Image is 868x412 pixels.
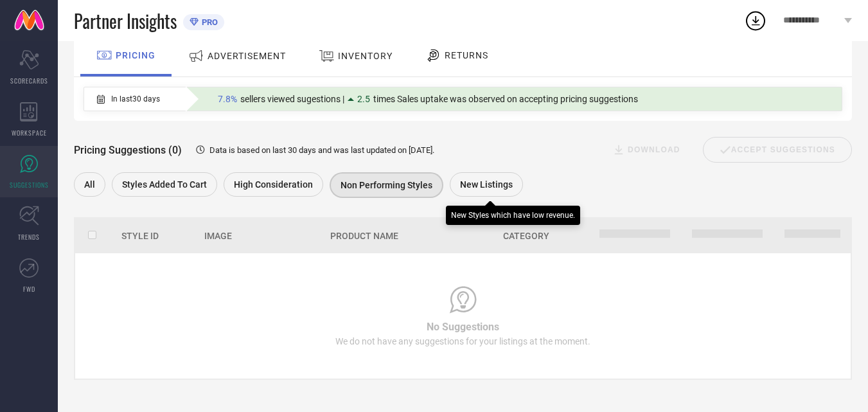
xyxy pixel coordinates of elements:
[18,232,40,242] span: TRENDS
[338,51,393,61] span: INVENTORY
[211,91,644,107] div: Percentage of sellers who have viewed suggestions for the current Insight Type
[460,179,513,190] span: New Listings
[121,231,159,241] span: Style Id
[373,94,638,104] span: times Sales uptake was observed on accepting pricing suggestions
[234,179,313,190] span: High Consideration
[204,231,232,241] span: Image
[209,145,434,155] span: Data is based on last 30 days and was last updated on [DATE] .
[116,50,155,60] span: PRICING
[427,321,499,333] span: No Suggestions
[122,179,207,190] span: Styles Added To Cart
[341,180,432,190] span: Non Performing Styles
[445,50,488,60] span: RETURNS
[451,211,575,220] div: New Styles which have low revenue.
[503,231,549,241] span: Category
[74,144,182,156] span: Pricing Suggestions (0)
[84,179,95,190] span: All
[218,94,237,104] span: 7.8%
[330,231,398,241] span: Product Name
[74,8,177,34] span: Partner Insights
[208,51,286,61] span: ADVERTISEMENT
[744,9,767,32] div: Open download list
[23,284,35,294] span: FWD
[240,94,344,104] span: sellers viewed sugestions |
[703,137,852,163] div: Accept Suggestions
[335,336,590,346] span: We do not have any suggestions for your listings at the moment.
[10,180,49,190] span: SUGGESTIONS
[10,76,48,85] span: SCORECARDS
[111,94,160,103] span: In last 30 days
[199,17,218,27] span: PRO
[12,128,47,138] span: WORKSPACE
[357,94,370,104] span: 2.5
